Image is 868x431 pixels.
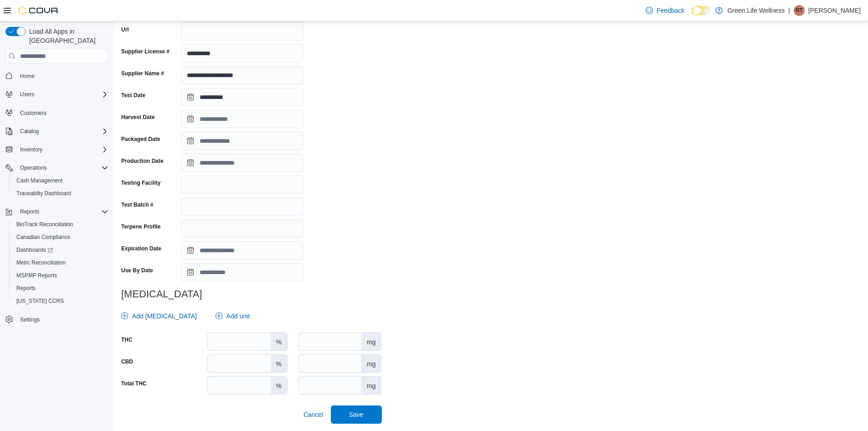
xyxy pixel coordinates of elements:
[9,187,112,200] button: Traceabilty Dashboard
[808,5,861,16] p: [PERSON_NAME]
[2,69,112,82] button: Home
[13,244,56,255] a: Dashboards
[13,175,108,186] span: Cash Management
[796,5,803,16] span: RT
[20,316,40,323] span: Settings
[181,241,303,260] input: Press the down key to open a popover containing a calendar.
[13,270,108,281] span: MSPMP Reports
[16,206,43,217] button: Reports
[13,283,39,294] a: Reports
[16,314,43,325] a: Settings
[13,232,74,243] a: Canadian Compliance
[16,297,64,305] span: [US_STATE] CCRS
[16,126,108,137] span: Catalog
[16,314,108,325] span: Settings
[121,336,133,343] label: THC
[16,71,38,82] a: Home
[16,206,108,217] span: Reports
[16,107,108,119] span: Customers
[727,5,785,16] p: Green Life Wellness
[271,355,287,372] div: %
[16,234,70,241] span: Canadian Compliance
[2,88,112,101] button: Users
[16,70,108,81] span: Home
[300,405,327,424] button: Cancel
[20,164,47,171] span: Operations
[9,256,112,269] button: Metrc Reconciliation
[121,289,382,300] h3: [MEDICAL_DATA]
[181,263,303,281] input: Press the down key to open a popover containing a calendar.
[2,205,112,218] button: Reports
[13,244,108,255] span: Dashboards
[5,65,108,350] nav: Complex example
[20,128,39,135] span: Catalog
[13,188,75,199] a: Traceabilty Dashboard
[788,5,790,16] p: |
[16,162,108,173] span: Operations
[16,272,57,279] span: MSPMP Reports
[16,246,53,254] span: Dashboards
[16,144,46,155] button: Inventory
[16,89,108,100] span: Users
[13,219,108,230] span: BioTrack Reconciliation
[16,221,73,228] span: BioTrack Reconciliation
[16,177,62,184] span: Cash Management
[642,1,688,20] a: Feedback
[657,6,684,15] span: Feedback
[271,333,287,350] div: %
[26,27,108,45] span: Load All Apps in [GEOGRAPHIC_DATA]
[13,296,108,306] span: Washington CCRS
[121,114,154,121] label: Harvest Date
[226,312,250,321] span: Add unit
[16,89,38,100] button: Users
[181,88,303,106] input: Press the down key to open a popover containing a calendar.
[13,296,67,306] a: [US_STATE] CCRS
[121,135,160,143] label: Packaged Date
[121,179,160,187] label: Testing Facility
[9,218,112,231] button: BioTrack Reconciliation
[18,6,59,15] img: Cova
[121,92,145,99] label: Test Date
[303,410,324,419] span: Cancel
[13,188,108,199] span: Traceabilty Dashboard
[13,257,108,268] span: Metrc Reconciliation
[20,146,42,153] span: Inventory
[20,208,39,215] span: Reports
[2,125,112,138] button: Catalog
[212,307,253,325] button: Add unit
[13,175,66,186] a: Cash Management
[331,405,382,424] button: Save
[13,219,77,230] a: BioTrack Reconciliation
[181,154,303,172] input: Press the down key to open a popover containing a calendar.
[2,143,112,156] button: Inventory
[2,313,112,326] button: Settings
[121,245,161,252] label: Expiration Date
[16,190,71,197] span: Traceabilty Dashboard
[16,126,42,137] button: Catalog
[2,161,112,174] button: Operations
[271,377,287,394] div: %
[121,70,164,77] label: Supplier Name #
[2,106,112,119] button: Customers
[16,162,51,173] button: Operations
[20,109,46,117] span: Customers
[16,285,36,292] span: Reports
[121,267,153,274] label: Use By Date
[181,132,303,150] input: Press the down key to open a popover containing a calendar.
[9,282,112,295] button: Reports
[20,91,34,98] span: Users
[13,232,108,243] span: Canadian Compliance
[13,257,69,268] a: Metrc Reconciliation
[794,5,805,16] div: Randeshia Thompson
[9,174,112,187] button: Cash Management
[121,223,160,230] label: Terpene Profile
[692,6,711,16] input: Dark Mode
[16,108,50,119] a: Customers
[361,333,381,350] div: mg
[16,259,66,266] span: Metrc Reconciliation
[349,410,364,419] span: Save
[121,157,164,165] label: Production Date
[121,201,153,208] label: Test Batch #
[9,295,112,307] button: [US_STATE] CCRS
